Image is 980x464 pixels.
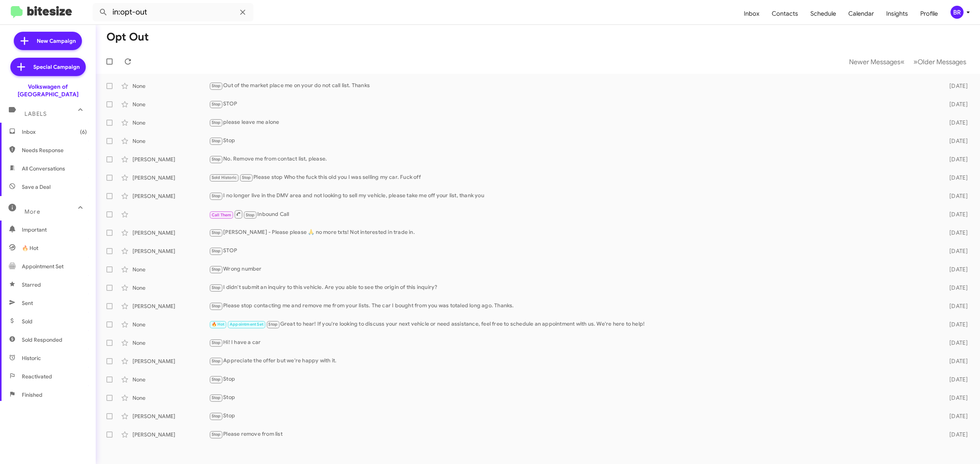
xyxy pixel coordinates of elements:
[935,211,974,218] div: [DATE]
[209,320,935,329] div: Great to hear! If you're looking to discuss your next vehicle or need assistance, feel free to sc...
[209,118,935,127] div: please leave me alone
[132,229,209,237] div: [PERSON_NAME]
[935,357,974,365] div: [DATE]
[132,266,209,273] div: None
[22,128,87,136] span: Inbox
[132,119,209,127] div: None
[944,6,972,19] button: BR
[22,263,64,270] span: Appointment Set
[209,375,935,384] div: Stop
[913,57,918,67] span: »
[935,229,974,237] div: [DATE]
[33,63,80,71] span: Special Campaign
[212,359,221,363] span: Stop
[22,146,87,154] span: Needs Response
[935,321,974,328] div: [DATE]
[132,357,209,365] div: [PERSON_NAME]
[246,213,255,217] span: Stop
[22,391,42,399] span: Finished
[209,412,935,420] div: Stop
[132,284,209,292] div: None
[132,376,209,383] div: None
[212,83,221,88] span: Stop
[209,283,935,292] div: I didn't submit an inquiry to this vehicle. Are you able to see the origin of this inquiry?
[22,373,52,380] span: Reactivated
[14,32,82,50] a: New Campaign
[935,101,974,108] div: [DATE]
[268,322,278,327] span: Stop
[22,336,62,344] span: Sold Responded
[209,357,935,365] div: Appreciate the offer but we're happy with it.
[93,3,253,21] input: Search
[842,3,880,25] span: Calendar
[935,174,974,182] div: [DATE]
[132,394,209,402] div: None
[845,54,971,70] nav: Page navigation example
[209,173,935,182] div: Please stop Who the fuck this old you I was selling my car. Fuck off
[880,3,914,25] span: Insights
[766,3,804,25] a: Contacts
[22,183,51,191] span: Save a Deal
[935,156,974,163] div: [DATE]
[738,3,766,25] a: Inbox
[844,54,909,70] button: Previous
[212,248,221,253] span: Stop
[132,321,209,328] div: None
[24,208,40,215] span: More
[132,302,209,310] div: [PERSON_NAME]
[132,339,209,347] div: None
[37,37,76,45] span: New Campaign
[132,412,209,420] div: [PERSON_NAME]
[935,431,974,438] div: [DATE]
[918,58,966,66] span: Older Messages
[212,285,221,290] span: Stop
[212,322,225,327] span: 🔥 Hot
[212,267,221,272] span: Stop
[132,431,209,438] div: [PERSON_NAME]
[209,430,935,439] div: Please remove from list
[212,102,221,107] span: Stop
[10,58,86,76] a: Special Campaign
[212,120,221,125] span: Stop
[935,302,974,310] div: [DATE]
[804,3,842,25] span: Schedule
[909,54,971,70] button: Next
[22,299,33,307] span: Sent
[209,338,935,347] div: Hi! I have a car
[212,377,221,382] span: Stop
[935,137,974,145] div: [DATE]
[209,302,935,310] div: Please stop contacting me and remove me from your lists. The car I bought from you was totaled lo...
[914,3,944,25] span: Profile
[209,228,935,237] div: [PERSON_NAME] - Please please 🙏 no more txts! Not interested in trade in.
[132,101,209,108] div: None
[212,175,237,180] span: Sold Historic
[22,281,41,289] span: Starred
[106,31,149,43] h1: Opt Out
[24,110,47,117] span: Labels
[212,157,221,162] span: Stop
[935,412,974,420] div: [DATE]
[212,303,221,308] span: Stop
[935,266,974,273] div: [DATE]
[132,137,209,145] div: None
[132,82,209,90] div: None
[935,192,974,200] div: [DATE]
[935,82,974,90] div: [DATE]
[209,247,935,255] div: STOP
[80,128,87,136] span: (6)
[212,432,221,437] span: Stop
[849,58,900,66] span: Newer Messages
[935,376,974,383] div: [DATE]
[212,395,221,400] span: Stop
[951,6,964,19] div: BR
[209,393,935,402] div: Stop
[935,247,974,255] div: [DATE]
[209,100,935,109] div: STOP
[900,57,905,67] span: «
[209,155,935,164] div: No. Remove me from contact list, please.
[212,230,221,235] span: Stop
[212,340,221,345] span: Stop
[132,247,209,255] div: [PERSON_NAME]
